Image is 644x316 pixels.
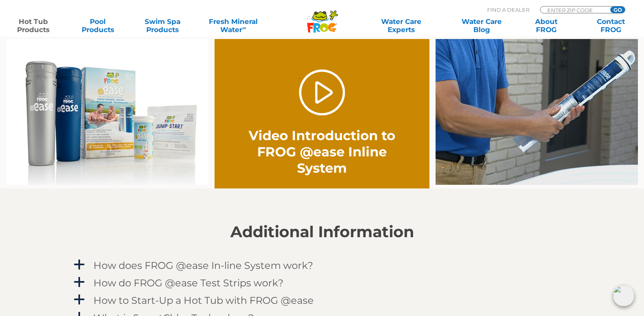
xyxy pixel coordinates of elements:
[436,39,638,185] img: inline-holder
[360,17,442,34] a: Water CareExperts
[6,39,208,185] img: inline family
[202,17,265,34] a: Fresh MineralWater∞
[93,277,284,288] h4: How do FROG @ease Test Strips work?
[73,17,123,34] a: PoolProducts
[73,259,85,271] span: a
[610,6,625,13] input: GO
[93,260,313,271] h4: How does FROG @ease In-line System work?
[546,6,601,13] input: Zip Code Form
[72,258,572,273] a: a How does FROG @ease In-line System work?
[73,294,85,306] span: a
[585,17,636,34] a: ContactFROG
[242,25,246,31] sup: ∞
[73,276,85,288] span: a
[613,285,634,306] img: openIcon
[72,223,572,241] h2: Additional Information
[93,295,314,306] h4: How to Start-Up a Hot Tub with FROG @ease
[521,17,571,34] a: AboutFROG
[72,275,572,290] a: a How do FROG @ease Test Strips work?
[72,293,572,308] a: a How to Start-Up a Hot Tub with FROG @ease
[8,17,59,34] a: Hot TubProducts
[299,69,345,115] a: Play Video
[457,17,507,34] a: Water CareBlog
[236,128,408,176] h2: Video Introduction to FROG @ease Inline System
[137,17,188,34] a: Swim SpaProducts
[487,6,529,13] p: Find A Dealer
